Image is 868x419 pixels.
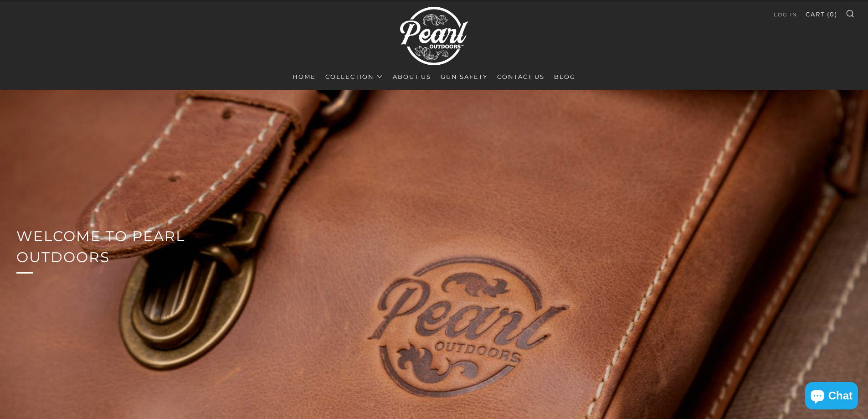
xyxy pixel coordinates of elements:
[393,69,431,84] a: About Us
[325,69,383,84] a: Collection
[830,10,835,18] span: 0
[400,3,468,69] img: Pearl Outdoors | Luxury Leather Pistol Bags & Executive Range Bags
[802,382,861,412] inbox-online-store-chat: Shopify online store chat
[554,69,575,84] a: Blog
[497,69,544,84] a: Contact Us
[16,226,239,269] h2: Welcome to Pearl Outdoors
[806,7,837,21] a: Cart (0)
[293,69,316,84] a: Home
[441,69,488,84] a: Gun Safety
[774,7,797,22] a: Log in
